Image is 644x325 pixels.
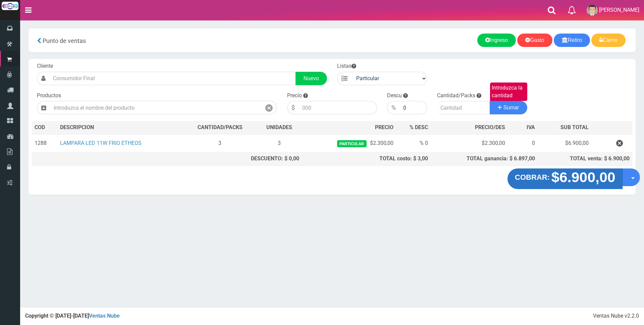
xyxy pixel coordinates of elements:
[387,101,400,114] div: %
[37,62,53,70] label: Cliente
[43,37,86,44] span: Punto de ventas
[183,121,257,134] th: CANTIDAD/PACKS
[587,5,598,16] img: User Image
[437,92,475,100] label: Cantidad/Packs
[540,155,630,163] div: TOTAL venta: $ 6.900,00
[490,101,527,114] button: Sumar
[375,124,393,131] span: PRECIO
[287,92,302,100] label: Precio
[60,140,142,146] a: LAMPARA LED 11W FRIO ETHEOS
[186,155,299,163] div: DESCUENTO: $ 0,00
[302,134,396,152] td: $2.300,00
[490,83,527,101] label: Introduzca la cantidad
[551,169,615,185] strong: $6.900,00
[337,62,356,70] label: Listas
[299,101,377,114] input: 000
[25,313,120,319] strong: Copyright © [DATE]-[DATE]
[599,7,639,13] span: [PERSON_NAME]
[57,121,183,134] th: DES
[508,134,538,152] td: 0
[517,34,552,47] a: Gasto
[50,101,261,114] input: Introduzca el nombre del producto
[515,173,550,181] strong: COBRAR:
[437,101,490,114] input: Cantidad
[554,34,590,47] a: Retiro
[257,134,302,152] td: 3
[503,105,519,110] span: Sumar
[400,101,427,114] input: 000
[591,34,626,47] a: Cierre
[560,124,589,131] span: SUB TOTAL
[431,134,508,152] td: $2.300,00
[32,121,57,134] th: COD
[70,124,94,130] span: CRIPCION
[89,313,120,319] a: Ventas Nube
[287,101,299,114] div: $
[538,134,591,152] td: $6.900,00
[507,168,623,189] button: COBRAR: $6.900,00
[477,34,516,47] a: Ingreso
[337,140,366,147] span: Particular
[50,72,296,85] input: Consumidor Final
[296,72,327,85] a: Nuevo
[37,92,61,100] label: Productos
[410,124,428,130] span: % DESC
[527,124,535,130] span: IVA
[387,92,402,100] label: Descu
[593,312,639,320] div: Ventas Nube v2.2.0
[433,155,535,163] div: TOTAL ganancia: $ 6.897,00
[305,155,428,163] div: TOTAL costo: $ 3,00
[183,134,257,152] td: 3
[2,2,18,10] img: Logo grande
[475,124,505,130] span: PRECIO/DES
[32,134,57,152] td: 1288
[257,121,302,134] th: UNIDADES
[396,134,431,152] td: % 0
